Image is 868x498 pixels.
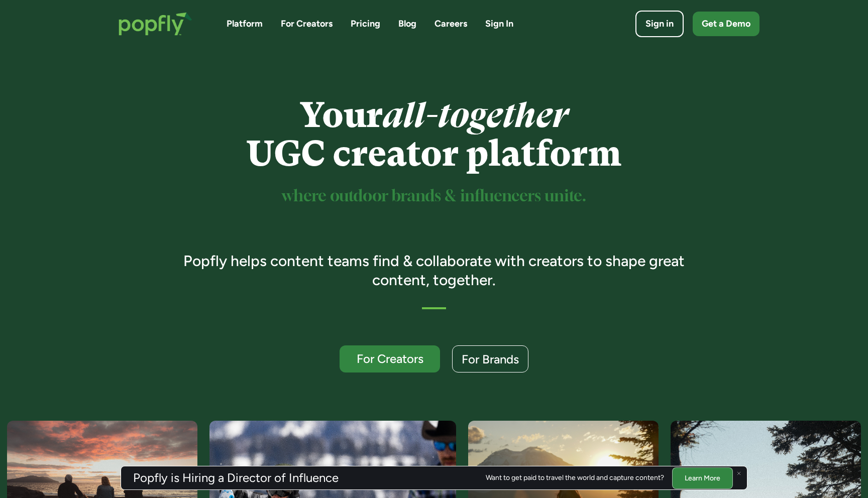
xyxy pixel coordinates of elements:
[133,472,339,484] h3: Popfly is Hiring a Director of Influence
[702,18,750,30] div: Get a Demo
[108,2,202,46] a: home
[227,18,263,30] a: Platform
[282,189,586,204] sup: where outdoor brands & influencers unite.
[462,353,519,365] div: For Brands
[693,12,759,36] a: Get a Demo
[672,467,733,488] a: Learn More
[635,11,684,37] a: Sign in
[485,18,513,30] a: Sign In
[169,252,699,289] h3: Popfly helps content teams find & collaborate with creators to shape great content, together.
[452,345,528,372] a: For Brands
[645,18,674,30] div: Sign in
[169,96,699,173] h1: Your UGC creator platform
[281,18,333,30] a: For Creators
[435,18,467,30] a: Careers
[351,18,380,30] a: Pricing
[340,345,440,372] a: For Creators
[349,352,431,365] div: For Creators
[486,474,664,482] div: Want to get paid to travel the world and capture content?
[383,95,568,136] em: all-together
[398,18,416,30] a: Blog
